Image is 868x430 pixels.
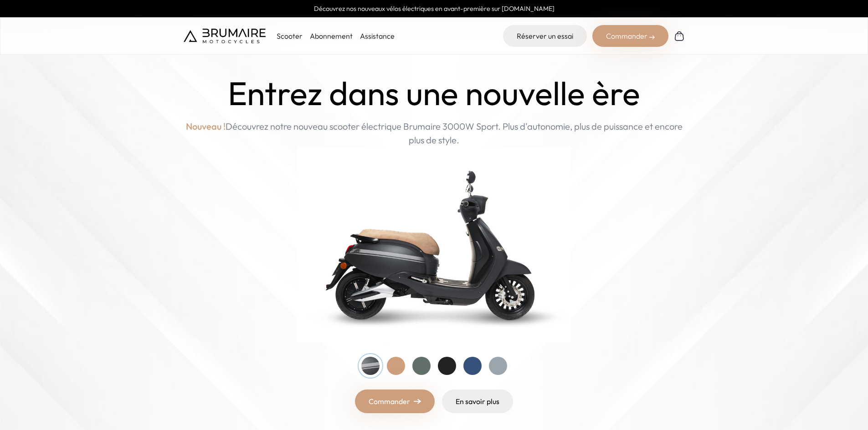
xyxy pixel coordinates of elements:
[184,29,266,43] img: Brumaire Motocycles
[184,120,685,147] p: Découvrez notre nouveau scooter électrique Brumaire 3000W Sport. Plus d'autonomie, plus de puissa...
[360,31,395,40] a: Assistance
[186,120,226,133] span: Nouveau !
[228,75,640,112] h1: Entrez dans une nouvelle ère
[503,25,587,47] a: Réserver un essai
[442,390,513,413] a: En savoir plus
[414,399,421,404] img: right-arrow.png
[277,30,303,41] p: Scooter
[355,390,435,413] a: Commander
[310,31,353,40] a: Abonnement
[592,25,668,47] div: Commander
[649,35,655,40] img: right-arrow-2.png
[674,30,685,41] img: Panier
